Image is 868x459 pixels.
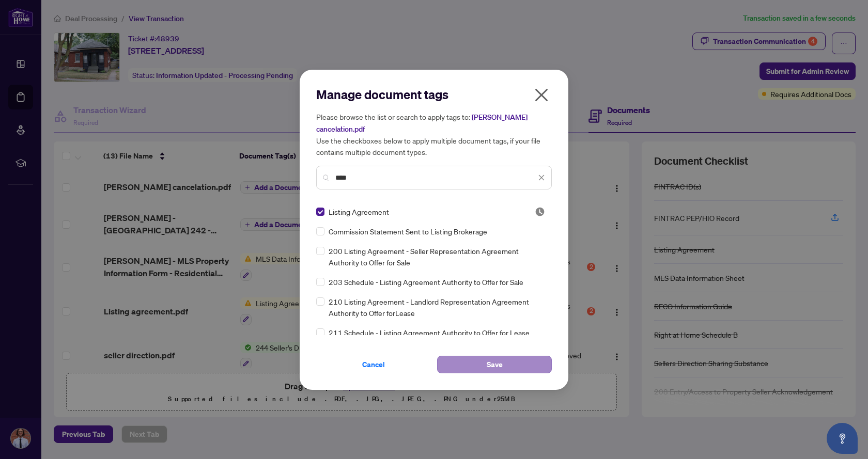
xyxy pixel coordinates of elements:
span: 211 Schedule - Listing Agreement Authority to Offer for Lease [329,327,530,338]
button: Cancel [316,356,431,373]
button: Open asap [827,423,858,454]
span: close [533,87,550,103]
button: Save [437,356,552,373]
h5: Please browse the list or search to apply tags to: Use the checkboxes below to apply multiple doc... [316,111,552,157]
span: close [538,174,545,181]
span: 203 Schedule - Listing Agreement Authority to Offer for Sale [329,276,523,288]
span: Pending Review [535,207,545,217]
span: [PERSON_NAME] cancelation.pdf [316,113,528,134]
span: Listing Agreement [329,206,389,217]
span: Cancel [362,356,385,373]
span: 200 Listing Agreement - Seller Representation Agreement Authority to Offer for Sale [329,245,546,268]
span: Commission Statement Sent to Listing Brokerage [329,226,487,237]
span: Save [487,356,503,373]
img: status [535,207,545,217]
h2: Manage document tags [316,86,552,103]
span: 210 Listing Agreement - Landlord Representation Agreement Authority to Offer forLease [329,296,546,319]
